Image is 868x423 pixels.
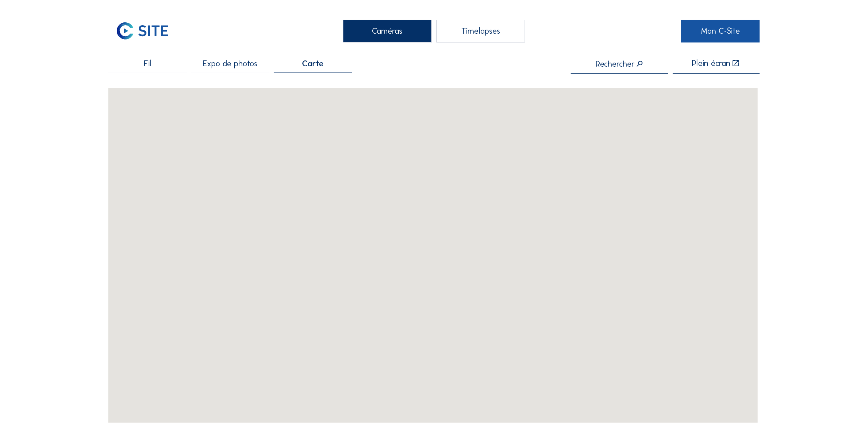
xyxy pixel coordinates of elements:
a: Mon C-Site [681,20,759,42]
img: C-SITE Logo [108,20,176,42]
div: Plein écran [692,59,731,68]
div: Timelapses [436,20,525,42]
a: C-SITE Logo [108,20,186,42]
span: Carte [302,60,324,68]
span: Fil [144,60,151,68]
span: Expo de photos [203,60,258,68]
div: Caméras [343,20,432,42]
